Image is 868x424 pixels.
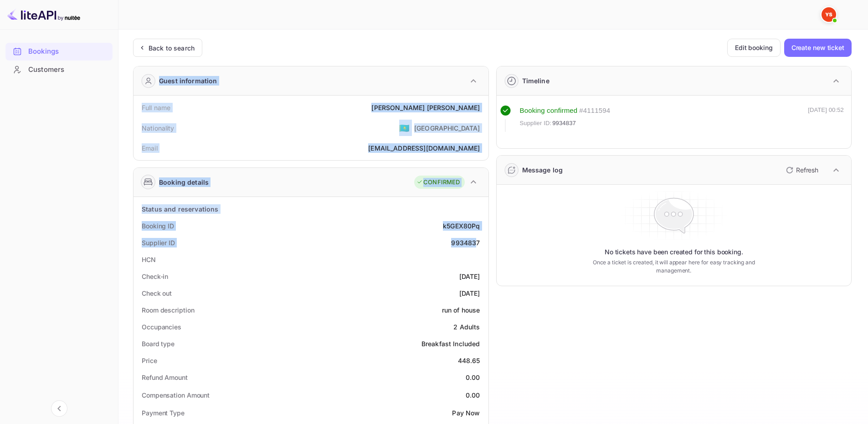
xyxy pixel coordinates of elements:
[28,65,108,75] div: Customers
[142,238,175,247] div: Supplier ID
[451,238,480,247] div: 9934837
[142,103,170,112] div: Full name
[368,143,480,153] div: [EMAIL_ADDRESS][DOMAIN_NAME]
[142,288,172,298] div: Check out
[458,356,480,365] div: 448.65
[442,305,480,315] div: run of house
[727,39,781,57] button: Edit booking
[452,408,480,418] div: Pay Now
[579,106,610,116] div: # 4111594
[149,43,195,53] div: Back to search
[466,373,480,382] div: 0.00
[142,305,194,315] div: Room description
[459,272,480,281] div: [DATE]
[142,373,188,382] div: Refund Amount
[142,272,168,281] div: Check-in
[822,7,836,22] img: Yandex Support
[520,106,578,116] div: Booking confirmed
[142,204,218,214] div: Status and reservations
[522,76,550,86] div: Timeline
[159,76,217,86] div: Guest information
[466,390,480,400] div: 0.00
[552,119,576,128] span: 9934837
[399,120,410,136] span: United States
[459,288,480,298] div: [DATE]
[142,255,156,264] div: HCN
[5,61,113,79] div: Customers
[605,247,743,257] p: No tickets have been created for this booking.
[142,143,158,153] div: Email
[142,390,210,400] div: Compensation Amount
[142,339,175,348] div: Board type
[28,46,108,57] div: Bookings
[808,106,844,132] div: [DATE] 00:52
[5,61,113,78] a: Customers
[51,400,67,417] button: Collapse navigation
[371,103,480,112] div: [PERSON_NAME] [PERSON_NAME]
[159,177,209,187] div: Booking details
[142,408,185,418] div: Payment Type
[142,123,175,133] div: Nationality
[520,119,552,128] span: Supplier ID:
[5,43,113,60] a: Bookings
[522,165,563,175] div: Message log
[142,221,174,231] div: Booking ID
[421,339,480,348] div: Breakfast Included
[7,7,80,22] img: LiteAPI logo
[578,258,769,275] p: Once a ticket is created, it will appear here for easy tracking and management.
[142,322,181,332] div: Occupancies
[784,39,852,57] button: Create new ticket
[443,221,480,231] div: k5GEX80Pq
[5,43,113,61] div: Bookings
[142,356,157,365] div: Price
[416,178,460,187] div: CONFIRMED
[781,163,822,177] button: Refresh
[453,322,480,332] div: 2 Adults
[414,123,480,133] div: [GEOGRAPHIC_DATA]
[796,165,818,175] p: Refresh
